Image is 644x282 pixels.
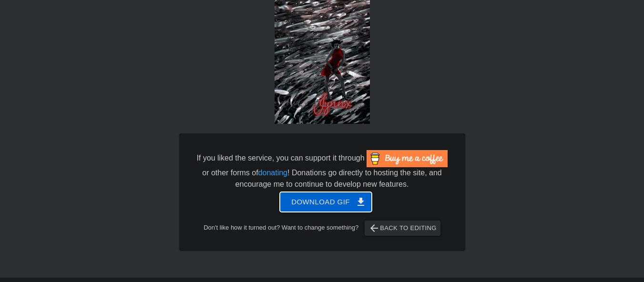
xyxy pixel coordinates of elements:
[365,221,440,236] button: Back to Editing
[258,169,287,177] a: donating
[291,196,360,208] span: Download gif
[194,221,450,236] div: Don't like how it turned out? Want to change something?
[367,150,448,167] img: Buy Me A Coffee
[368,222,437,234] span: Back to Editing
[196,150,449,190] div: If you liked the service, you can support it through or other forms of ! Donations go directly to...
[272,197,372,205] a: Download gif
[355,196,367,208] span: get_app
[280,192,372,212] button: Download gif
[368,222,380,234] span: arrow_back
